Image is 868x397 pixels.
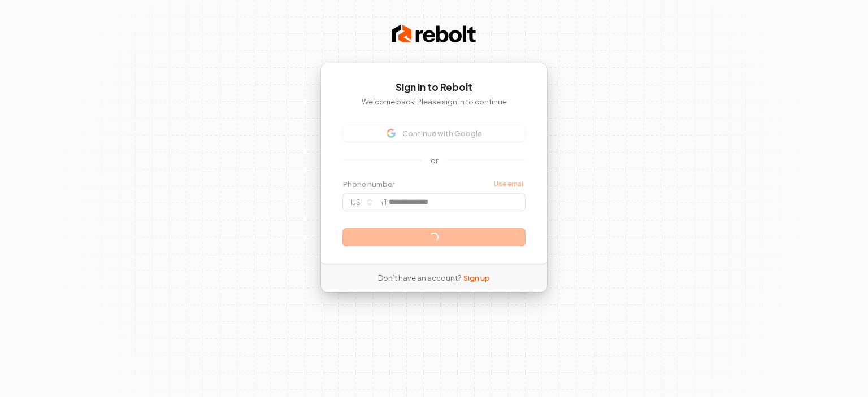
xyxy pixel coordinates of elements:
img: Rebolt Logo [392,23,476,45]
p: or [431,155,438,165]
h1: Sign in to Rebolt [343,81,525,94]
p: Welcome back! Please sign in to continue [343,97,525,107]
a: Sign up [463,273,490,283]
span: Don’t have an account? [378,273,461,283]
